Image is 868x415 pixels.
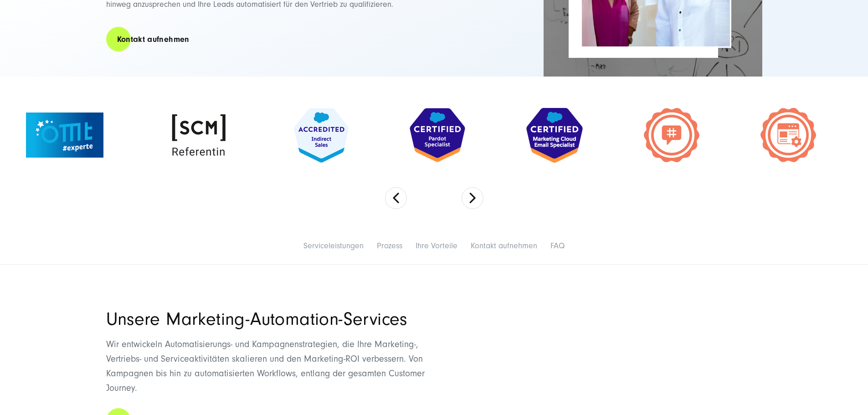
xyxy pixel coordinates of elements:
[760,108,816,162] img: Zertifiziert hubspot CMS for marketers Siegel - Hubspot CMS agentur SUNZINET
[26,113,103,158] img: OMT Experte Siegel - Digital Marketing Agentur SUNZINET
[471,241,537,251] a: Kontakt aufnehmen
[106,26,200,52] a: Kontakt aufnehmen
[550,241,565,251] a: FAQ
[462,187,483,209] button: Next
[644,108,699,162] img: Zertifizierte HubSpot social media marketing expert - HubSpot Beratung und implementierung Partne...
[164,108,233,163] img: SCM Referentin Siegel - OMT Experte Siegel - Digitalagentur SUNZINET
[106,311,434,328] h2: Unsere Marketing-Automation-Services
[106,337,434,395] p: Wir entwickeln Automatisierungs- und Kampagnenstrategien, die Ihre Marketing-, Vertriebs- und Ser...
[385,187,407,209] button: Previous
[294,108,349,163] img: Zertifiziert Salesforce indirect sales experts - Salesforce Beratung und implementierung Partner ...
[526,108,583,163] img: Zertifiziert Salesforce Marketing Cloud Email Specialist - Salesforce Beratung und implementierun...
[416,241,457,251] a: Ihre Vorteile
[377,241,402,251] a: Prozess
[410,108,465,162] img: Zertifiziert Salesforce Pardot Specialist - Salesforce Beratung und implementierung Partner Agentur
[303,241,364,251] a: Serviceleistungen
